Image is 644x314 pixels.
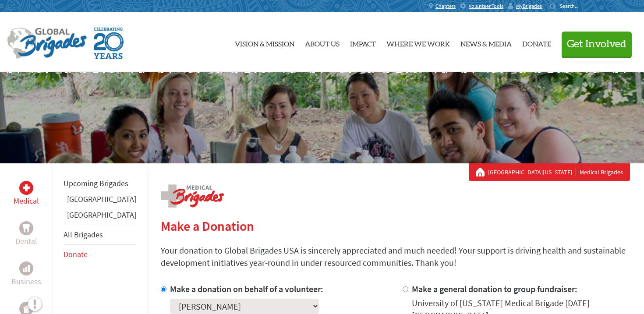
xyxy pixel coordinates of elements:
[567,39,626,49] span: Get Involved
[350,20,376,65] a: Impact
[64,245,136,264] li: Donate
[562,32,632,56] button: Get Involved
[15,235,37,247] p: Dental
[560,3,585,9] input: Search...
[67,210,136,220] a: [GEOGRAPHIC_DATA]
[14,195,39,207] p: Medical
[516,3,542,10] span: MyBrigades
[64,174,136,193] li: Upcoming Brigades
[23,184,30,191] img: Medical
[64,209,136,225] li: Panama
[64,249,88,259] a: Donate
[235,20,294,65] a: Vision & Mission
[460,20,512,65] a: News & Media
[64,229,103,240] a: All Brigades
[14,181,39,207] a: MedicalMedical
[23,304,30,313] img: Public Health
[11,261,41,288] a: BusinessBusiness
[19,261,33,275] div: Business
[488,168,576,176] a: [GEOGRAPHIC_DATA][US_STATE]
[386,20,450,65] a: Where We Work
[7,28,87,59] img: Global Brigades Logo
[23,224,30,232] img: Dental
[161,218,630,234] h2: Make a Donation
[435,3,456,10] span: Chapters
[412,283,577,294] label: Make a general donation to group fundraiser:
[19,181,33,195] div: Medical
[170,283,323,294] label: Make a donation on behalf of a volunteer:
[64,225,136,245] li: All Brigades
[161,184,224,208] img: logo-medical.png
[305,20,340,65] a: About Us
[19,221,33,235] div: Dental
[522,20,551,65] a: Donate
[15,221,37,247] a: DentalDental
[161,244,630,269] p: Your donation to Global Brigades USA is sincerely appreciated and much needed! Your support is dr...
[67,194,136,204] a: [GEOGRAPHIC_DATA]
[64,178,128,188] a: Upcoming Brigades
[64,193,136,209] li: Ghana
[476,168,623,176] div: Medical Brigades
[94,28,124,59] img: Global Brigades Celebrating 20 Years
[469,3,503,10] span: Volunteer Tools
[23,265,30,272] img: Business
[11,275,41,288] p: Business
